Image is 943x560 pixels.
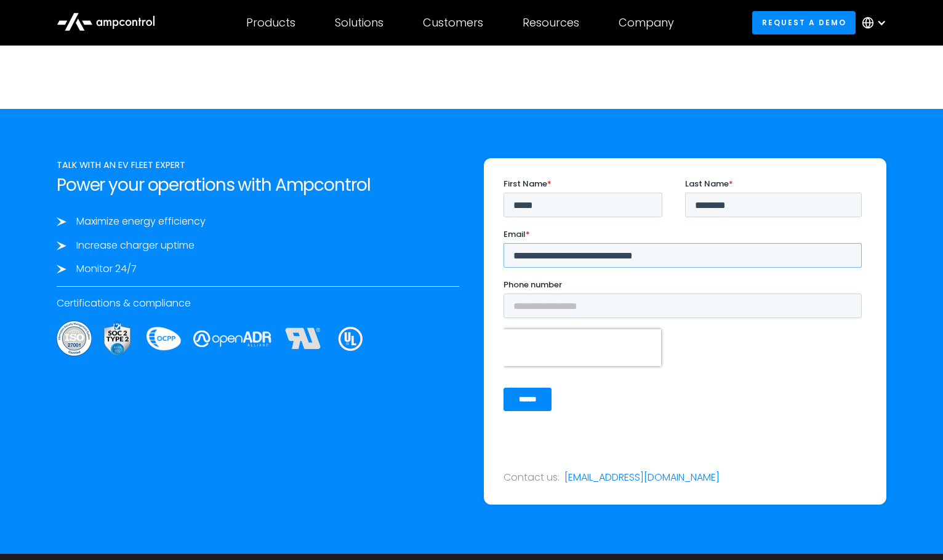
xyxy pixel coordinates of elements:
[619,16,674,30] div: Company
[57,158,459,172] div: TALK WITH AN EV FLEET EXPERT
[423,16,483,30] div: Customers
[57,297,459,310] div: Certifications & compliance
[564,471,720,484] a: [EMAIL_ADDRESS][DOMAIN_NAME]
[246,16,295,30] div: Products
[523,16,579,30] div: Resources
[57,175,459,196] h2: Power your operations with Ampcontrol
[76,215,206,228] div: Maximize energy efficiency
[504,471,560,484] div: Contact us:
[752,11,856,34] a: Request a demo
[504,178,867,422] iframe: To enrich screen reader interactions, please activate Accessibility in Grammarly extension settings
[335,16,383,30] div: Solutions
[76,262,137,276] div: Monitor 24/7
[76,239,195,252] div: Increase charger uptime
